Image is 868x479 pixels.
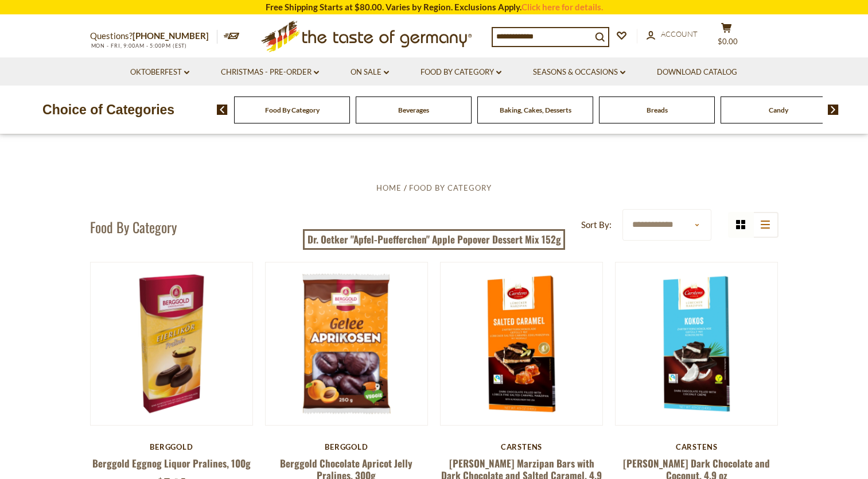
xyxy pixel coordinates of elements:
a: Click here for details. [521,2,603,12]
h1: Food By Category [90,218,177,235]
img: previous arrow [217,105,228,115]
img: Berggold Chocolate Apricot Jelly Pralines, 300g [266,262,428,425]
img: Carstens Luebecker Dark Chocolate and Coconut, 4.9 oz [616,262,778,425]
button: $0.00 [710,22,744,51]
a: Food By Category [421,66,501,79]
p: Questions? [90,29,217,44]
a: Download Catalog [657,66,737,79]
div: Carstens [440,442,604,451]
a: Food By Category [265,106,320,114]
a: Account [647,28,698,41]
img: Berggold Eggnog Liquor Pralines, 100g [91,262,253,425]
a: On Sale [351,66,389,79]
a: [PHONE_NUMBER] [133,30,209,41]
a: Baking, Cakes, Desserts [500,106,571,114]
span: Account [661,29,698,38]
a: Christmas - PRE-ORDER [221,66,319,79]
a: Candy [769,106,788,114]
img: next arrow [828,105,839,115]
a: Oktoberfest [130,66,189,79]
img: Carstens Luebecker Marzipan Bars with Dark Chocolate and Salted Caramel, 4.9 oz [441,262,603,425]
span: MON - FRI, 9:00AM - 5:00PM (EST) [90,43,188,49]
a: Dr. Oetker "Apfel-Puefferchen" Apple Popover Dessert Mix 152g [303,229,565,250]
a: Beverages [398,106,429,114]
a: Berggold Eggnog Liquor Pralines, 100g [92,456,251,470]
a: Food By Category [409,183,492,192]
div: Berggold [90,442,254,451]
a: Home [376,183,402,192]
a: Breads [647,106,668,114]
div: Carstens [615,442,779,451]
span: $0.00 [718,37,738,46]
label: Sort By: [581,218,612,232]
a: Seasons & Occasions [533,66,625,79]
div: Berggold [265,442,429,451]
